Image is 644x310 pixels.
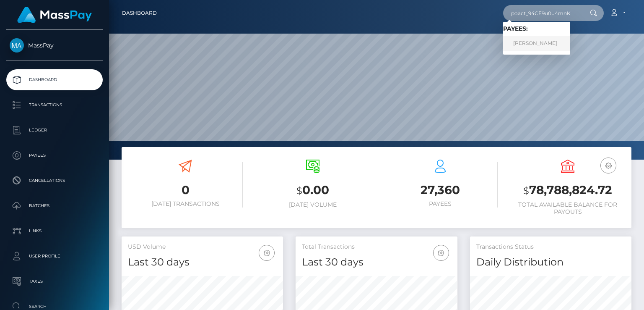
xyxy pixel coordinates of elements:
a: Payees [6,145,103,166]
input: Search... [503,5,582,21]
a: [PERSON_NAME] [503,36,570,51]
a: Batches [6,195,103,216]
h6: Payees: [503,25,570,32]
a: Taxes [6,271,103,292]
p: User Profile [10,250,99,263]
img: MassPay [10,38,24,53]
h5: USD Volume [128,243,277,251]
p: Batches [10,200,99,212]
p: Dashboard [10,74,99,86]
a: Links [6,221,103,242]
h6: [DATE] Transactions [128,200,243,208]
a: Transactions [6,95,103,116]
p: Taxes [10,275,99,288]
small: $ [296,185,302,197]
p: Cancellations [10,174,99,187]
h3: 0 [128,182,243,198]
p: Transactions [10,99,99,111]
h3: 78,788,824.72 [510,182,625,199]
img: MassPay Logo [17,7,92,23]
h5: Total Transactions [302,243,451,251]
a: Ledger [6,120,103,141]
small: $ [523,185,529,197]
h6: [DATE] Volume [255,201,370,208]
h4: Last 30 days [302,255,451,270]
p: Payees [10,149,99,162]
h6: Total Available Balance for Payouts [510,201,625,215]
h5: Transactions Status [476,243,625,251]
h3: 27,360 [383,182,498,198]
a: Dashboard [122,4,157,22]
h4: Last 30 days [128,255,277,270]
h3: 0.00 [255,182,370,199]
span: MassPay [6,42,103,49]
a: User Profile [6,246,103,267]
a: Dashboard [6,69,103,90]
h6: Payees [383,200,498,208]
h4: Daily Distribution [476,255,625,270]
p: Links [10,225,99,237]
a: Cancellations [6,170,103,191]
p: Ledger [10,124,99,137]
